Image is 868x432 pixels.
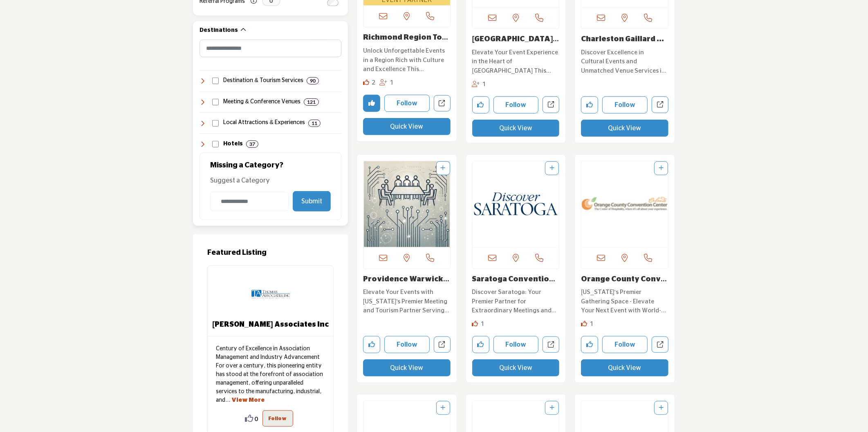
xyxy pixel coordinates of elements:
[581,321,587,327] i: Like
[602,96,648,114] button: Follow
[216,345,325,405] p: Century of Excellence in Association Management and Industry Advancement For over a century, this...
[384,95,430,112] button: Follow
[652,96,668,113] a: Open charleston-gaillard-center in new tab
[581,288,668,316] p: [US_STATE]'s Premier Gathering Space - Elevate Your Next Event with World-Class Facilities and Un...
[581,161,668,247] a: Open Listing in new tab
[293,191,331,212] button: Submit
[363,336,380,353] button: Like company
[363,286,451,316] a: Elevate Your Events with [US_STATE]'s Premier Meeting and Tourism Partner Serving as a premier re...
[602,336,648,353] button: Follow
[212,78,219,84] input: Select Destination & Tourism Services checkbox
[390,80,394,86] span: 1
[581,36,664,43] a: Charleston Gaillard ...
[200,27,238,35] h2: Destinations
[363,45,451,74] a: Unlock Unforgettable Events in a Region Rich with Culture and Excellence This organization is ded...
[363,161,450,247] img: Providence Warwick Convention & Visitors Bureau
[581,276,667,292] a: Orange County Conven...
[212,99,219,105] input: Select Meeting & Conference Venues checkbox
[212,141,219,147] input: Select Hotels checkbox
[581,96,598,114] button: Like company
[472,96,489,114] button: Like company
[493,96,539,114] button: Follow
[659,405,664,411] a: Add To List
[441,165,446,171] a: Add To List
[363,118,451,135] button: Quick View
[472,359,560,376] button: Quick View
[363,359,451,376] button: Quick View
[473,161,559,247] a: Open Listing in new tab
[212,120,219,127] input: Select Local Attractions & Experiences checkbox
[473,161,559,247] img: Saratoga Convention and Tourism Bureau
[550,165,554,171] a: Add To List
[543,96,559,113] a: Open greensboro-area-cvb in new tab
[363,47,451,74] p: Unlock Unforgettable Events in a Region Rich with Culture and Excellence This organization is ded...
[434,95,451,112] a: Open richmond-region-tourism in new tab
[246,140,258,148] div: 37 Results For Hotels
[472,276,556,292] a: Saratoga Convention ...
[581,286,668,316] a: [US_STATE]'s Premier Gathering Space - Elevate Your Next Event with World-Class Facilities and Un...
[212,321,328,328] a: [PERSON_NAME] Associates Inc
[472,286,560,316] a: Discover Saratoga: Your Premier Partner for Extraordinary Meetings and Events Within the vibrant ...
[493,336,539,353] button: Follow
[210,192,289,211] input: Category Name
[200,40,341,57] input: Search Category
[307,99,316,105] b: 121
[472,120,560,137] button: Quick View
[581,48,668,76] p: Discover Excellence in Cultural Events and Unmatched Venue Services in [GEOGRAPHIC_DATA] Based in...
[310,78,316,84] b: 90
[472,48,560,76] p: Elevate Your Event Experience in the Heart of [GEOGRAPHIC_DATA] This dynamic organization serves ...
[659,165,664,171] a: Add To List
[434,336,451,353] a: Open providence-warwick-convention-visitors-bureau in new tab
[250,274,291,315] img: Thomas Associates Inc
[581,46,668,76] a: Discover Excellence in Cultural Events and Unmatched Venue Services in [GEOGRAPHIC_DATA] Based in...
[363,95,380,112] button: Remove Like button
[212,321,328,328] b: Thomas Associates Inc
[249,141,255,147] b: 37
[231,397,265,403] a: View More
[363,79,369,85] i: Likes
[223,98,300,106] h4: Meeting & Conference Venues: Facilities and spaces designed for business meetings, conferences, a...
[472,46,560,76] a: Elevate Your Event Experience in the Heart of [GEOGRAPHIC_DATA] This dynamic organization serves ...
[308,120,321,127] div: 11 Results For Local Attractions & Experiences
[363,33,451,42] h3: Richmond Region Tourism
[363,161,450,247] a: Open Listing in new tab
[590,321,594,327] span: 1
[363,34,448,50] a: Richmond Region Tour...
[363,276,449,292] a: Providence Warwick C...
[312,120,317,126] b: 11
[481,321,484,327] span: 1
[472,36,559,52] a: [GEOGRAPHIC_DATA] Area CVB
[482,81,486,87] span: 1
[472,35,560,44] h3: Greensboro Area CVB
[225,397,230,403] span: ...
[307,77,319,85] div: 90 Results For Destination & Tourism Services
[441,405,446,411] a: Add To List
[262,410,293,427] button: Follow
[581,35,668,44] h3: Charleston Gaillard Center
[255,414,258,423] span: 0
[472,336,489,353] button: Like company
[550,405,554,411] a: Add To List
[210,177,270,184] span: Suggest a Category
[581,275,668,284] h3: Orange County Convention Center
[472,275,560,284] h3: Saratoga Convention and Tourism Bureau
[543,336,559,353] a: Open discover-saratoga in new tab
[652,336,668,353] a: Open orange-county-convention-center in new tab
[223,119,305,127] h4: Local Attractions & Experiences: Entertainment, cultural, and recreational destinations that enha...
[223,77,303,85] h4: Destination & Tourism Services: Organizations and services that promote travel, tourism, and loca...
[380,78,394,88] div: Followers
[363,288,451,316] p: Elevate Your Events with [US_STATE]'s Premier Meeting and Tourism Partner Serving as a premier re...
[384,336,430,353] button: Follow
[472,288,560,316] p: Discover Saratoga: Your Premier Partner for Extraordinary Meetings and Events Within the vibrant ...
[304,98,319,106] div: 121 Results For Meeting & Conference Venues
[581,336,598,353] button: Like company
[363,275,451,284] h3: Providence Warwick Convention & Visitors Bureau
[581,161,668,247] img: Orange County Convention Center
[472,321,478,327] i: Like
[581,359,668,376] button: Quick View
[581,120,668,137] button: Quick View
[207,249,334,258] h2: Featured Listing
[223,140,243,148] h4: Hotels: Accommodations ranging from budget to luxury, offering lodging, amenities, and services t...
[372,80,376,86] span: 2
[269,414,287,423] p: Follow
